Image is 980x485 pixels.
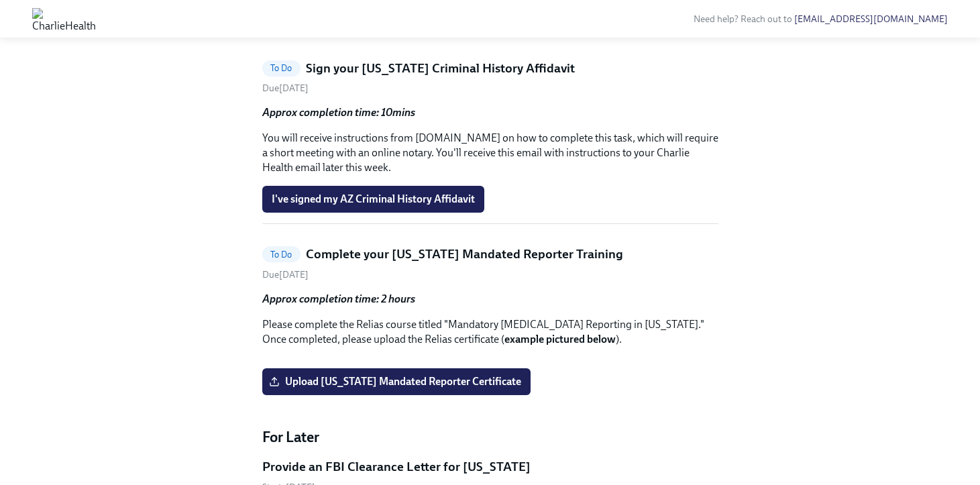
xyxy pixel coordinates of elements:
label: Upload [US_STATE] Mandated Reporter Certificate [262,368,531,395]
p: Please complete the Relias course titled "Mandatory [MEDICAL_DATA] Reporting in [US_STATE]." Once... [262,317,718,347]
a: To DoComplete your [US_STATE] Mandated Reporter TrainingDue[DATE] [262,246,718,281]
strong: Approx completion time: 10mins [262,106,415,119]
a: To DoSign your [US_STATE] Criminal History AffidavitDue[DATE] [262,60,718,95]
h5: Complete your [US_STATE] Mandated Reporter Training [306,246,623,263]
h5: Sign your [US_STATE] Criminal History Affidavit [306,60,575,77]
a: [EMAIL_ADDRESS][DOMAIN_NAME] [794,13,948,25]
span: To Do [262,250,301,260]
button: I've signed my AZ Criminal History Affidavit [262,186,484,213]
span: Need help? Reach out to [694,13,948,25]
img: CharlieHealth [32,8,96,30]
strong: Approx completion time: 2 hours [262,292,415,305]
strong: example pictured below [504,333,616,345]
span: Friday, October 3rd 2025, 9:00 am [262,83,309,94]
h4: For Later [262,427,718,447]
h5: Provide an FBI Clearance Letter for [US_STATE] [262,458,531,476]
p: You will receive instructions from [DOMAIN_NAME] on how to complete this task, which will require... [262,131,718,175]
span: Upload [US_STATE] Mandated Reporter Certificate [272,375,521,388]
span: To Do [262,63,301,73]
span: I've signed my AZ Criminal History Affidavit [272,193,475,206]
span: Friday, October 3rd 2025, 9:00 am [262,269,309,280]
